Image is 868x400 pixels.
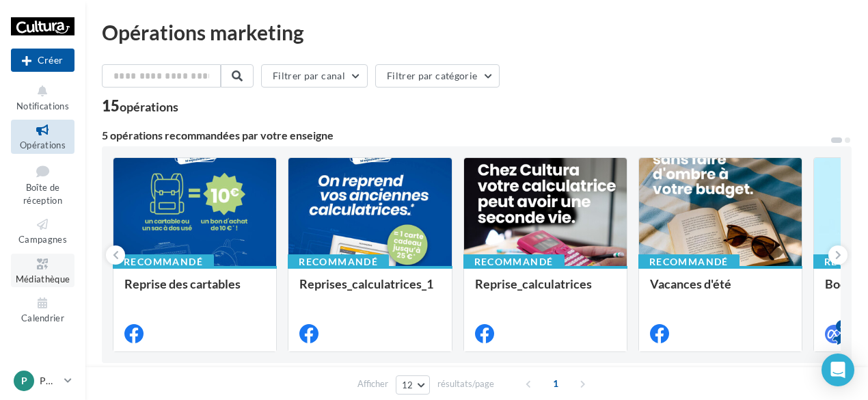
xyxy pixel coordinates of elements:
button: Notifications [11,81,74,114]
span: Opérations [20,139,66,150]
span: 12 [402,379,413,390]
span: Calendrier [21,312,64,323]
div: Recommandé [463,254,565,269]
span: Afficher [357,377,388,390]
div: Reprise des cartables [124,277,265,304]
span: P [21,374,27,388]
div: 5 opérations recommandées par votre enseigne [102,130,830,141]
div: 4 [836,320,848,332]
div: Recommandé [638,254,740,269]
p: PUBLIER [40,374,59,388]
a: Médiathèque [11,254,74,287]
div: 15 [102,98,178,114]
span: résultats/page [437,377,494,390]
a: Calendrier [11,293,74,326]
span: Médiathèque [16,274,70,284]
span: 1 [545,373,567,395]
div: opérations [120,101,178,113]
div: Reprises_calculatrices_1 [299,277,440,304]
button: 12 [396,375,431,395]
a: Campagnes [11,214,74,248]
div: Recommandé [288,254,389,269]
span: Campagnes [18,234,67,245]
a: P PUBLIER [11,368,74,394]
button: Filtrer par canal [261,64,368,88]
div: Nouvelle campagne [11,49,74,72]
button: Créer [11,49,74,72]
div: Vacances d'été [650,277,791,304]
div: Opérations marketing [102,22,852,42]
a: Boîte de réception [11,159,74,209]
a: Opérations [11,120,74,153]
div: Recommandé [113,254,214,269]
span: Notifications [16,101,69,111]
div: Open Intercom Messenger [822,354,854,386]
span: Boîte de réception [23,182,62,206]
div: Reprise_calculatrices [475,277,616,304]
button: Filtrer par catégorie [375,64,500,88]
